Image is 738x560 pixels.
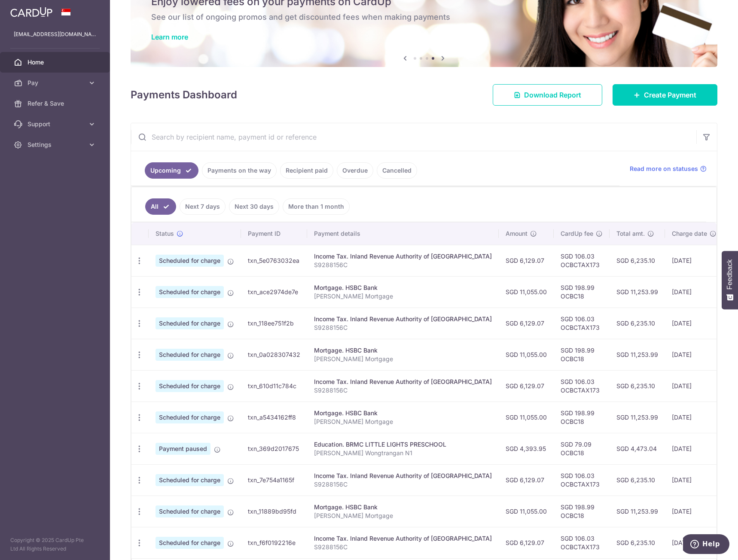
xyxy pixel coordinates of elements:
[644,90,696,100] span: Create Payment
[499,496,554,527] td: SGD 11,055.00
[314,386,492,395] p: S9288156C
[156,474,224,486] span: Scheduled for charge
[241,276,307,307] td: txn_ace2974de7e
[726,259,734,289] span: Feedback
[314,252,492,261] div: Income Tax. Inland Revenue Authority of [GEOGRAPHIC_DATA]
[202,162,277,179] a: Payments on the way
[307,222,499,245] th: Payment details
[499,245,554,276] td: SGD 6,129.07
[283,198,350,215] a: More than 1 month
[131,123,696,151] input: Search by recipient name, payment id or reference
[10,7,52,17] img: CardUp
[180,198,226,215] a: Next 7 days
[499,464,554,496] td: SGD 6,129.07
[610,464,665,496] td: SGD 6,235.10
[665,433,723,464] td: [DATE]
[156,349,224,361] span: Scheduled for charge
[156,380,224,392] span: Scheduled for charge
[151,12,697,22] h6: See our list of ongoing promos and get discounted fees when making payments
[337,162,373,179] a: Overdue
[241,339,307,370] td: txn_0a028307432
[665,276,723,307] td: [DATE]
[561,229,593,238] span: CardUp fee
[131,87,237,103] h4: Payments Dashboard
[554,402,610,433] td: SGD 198.99 OCBC18
[314,503,492,511] div: Mortgage. HSBC Bank
[314,355,492,363] p: [PERSON_NAME] Mortgage
[554,370,610,402] td: SGD 106.03 OCBCTAX173
[554,245,610,276] td: SGD 106.03 OCBCTAX173
[665,402,723,433] td: [DATE]
[613,84,717,106] a: Create Payment
[499,433,554,464] td: SGD 4,393.95
[27,99,84,108] span: Refer & Save
[314,417,492,426] p: [PERSON_NAME] Mortgage
[314,449,492,457] p: [PERSON_NAME] Wongtrangan N1
[524,90,581,100] span: Download Report
[156,505,224,517] span: Scheduled for charge
[665,496,723,527] td: [DATE]
[610,527,665,558] td: SGD 6,235.10
[156,537,224,549] span: Scheduled for charge
[499,339,554,370] td: SGD 11,055.00
[499,527,554,558] td: SGD 6,129.07
[314,315,492,323] div: Income Tax. Inland Revenue Authority of [GEOGRAPHIC_DATA]
[554,464,610,496] td: SGD 106.03 OCBCTAX173
[27,58,84,67] span: Home
[241,402,307,433] td: txn_a5434162ff8
[156,286,224,298] span: Scheduled for charge
[554,433,610,464] td: SGD 79.09 OCBC18
[610,339,665,370] td: SGD 11,253.99
[610,245,665,276] td: SGD 6,235.10
[241,496,307,527] td: txn_11889bd95fd
[665,245,723,276] td: [DATE]
[314,346,492,355] div: Mortgage. HSBC Bank
[672,229,707,238] span: Charge date
[229,198,279,215] a: Next 30 days
[630,164,707,173] a: Read more on statuses
[156,443,210,455] span: Payment paused
[610,307,665,339] td: SGD 6,235.10
[499,307,554,339] td: SGD 6,129.07
[554,339,610,370] td: SGD 198.99 OCBC18
[665,370,723,402] td: [DATE]
[722,251,738,309] button: Feedback - Show survey
[156,317,224,329] span: Scheduled for charge
[241,222,307,245] th: Payment ID
[156,255,224,267] span: Scheduled for charge
[665,307,723,339] td: [DATE]
[156,229,174,238] span: Status
[27,140,84,149] span: Settings
[241,245,307,276] td: txn_5e0763032ea
[241,527,307,558] td: txn_f6f0192216e
[314,323,492,332] p: S9288156C
[27,79,84,87] span: Pay
[506,229,528,238] span: Amount
[280,162,333,179] a: Recipient paid
[156,411,224,423] span: Scheduled for charge
[241,370,307,402] td: txn_610d11c784c
[314,480,492,489] p: S9288156C
[554,276,610,307] td: SGD 198.99 OCBC18
[14,30,96,39] p: [EMAIL_ADDRESS][DOMAIN_NAME]
[499,276,554,307] td: SGD 11,055.00
[630,164,698,173] span: Read more on statuses
[314,534,492,543] div: Income Tax. Inland Revenue Authority of [GEOGRAPHIC_DATA]
[314,283,492,292] div: Mortgage. HSBC Bank
[554,527,610,558] td: SGD 106.03 OCBCTAX173
[241,433,307,464] td: txn_369d2017675
[241,464,307,496] td: txn_7e754a1165f
[241,307,307,339] td: txn_118ee751f2b
[314,511,492,520] p: [PERSON_NAME] Mortgage
[610,370,665,402] td: SGD 6,235.10
[27,120,84,128] span: Support
[610,276,665,307] td: SGD 11,253.99
[554,307,610,339] td: SGD 106.03 OCBCTAX173
[314,472,492,480] div: Income Tax. Inland Revenue Authority of [GEOGRAPHIC_DATA]
[377,162,417,179] a: Cancelled
[499,402,554,433] td: SGD 11,055.00
[145,198,176,215] a: All
[314,261,492,269] p: S9288156C
[554,496,610,527] td: SGD 198.99 OCBC18
[610,433,665,464] td: SGD 4,473.04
